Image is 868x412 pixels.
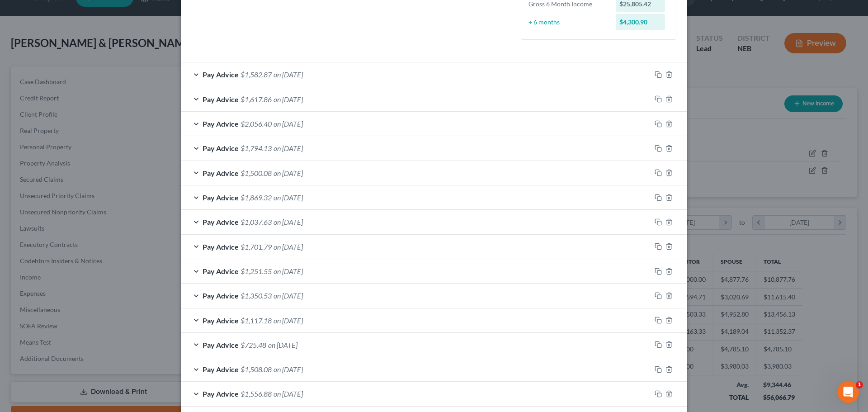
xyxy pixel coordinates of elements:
span: $1,037.63 [241,218,272,226]
span: on [DATE] [274,70,303,79]
div: ÷ 6 months [524,18,611,27]
span: Pay Advice [203,291,239,300]
span: $1,794.13 [241,144,272,152]
span: Pay Advice [203,218,239,226]
span: Pay Advice [203,95,239,104]
span: Pay Advice [203,169,239,177]
span: Pay Advice [203,242,239,251]
span: on [DATE] [274,242,303,251]
span: $1,117.18 [241,316,272,325]
span: on [DATE] [274,316,303,325]
span: $725.48 [241,341,266,349]
span: $1,617.86 [241,95,272,104]
span: on [DATE] [268,341,297,349]
span: Pay Advice [203,341,239,349]
span: $1,508.08 [241,365,272,374]
span: Pay Advice [203,144,239,152]
span: on [DATE] [274,218,303,226]
span: Pay Advice [203,365,239,374]
span: on [DATE] [274,169,303,177]
div: $4,300.90 [616,14,665,30]
span: on [DATE] [274,193,303,202]
span: on [DATE] [274,267,303,275]
span: $1,556.88 [241,389,272,398]
span: Pay Advice [203,193,239,202]
span: on [DATE] [274,389,303,398]
span: on [DATE] [274,119,303,128]
span: Pay Advice [203,119,239,128]
span: Pay Advice [203,70,239,79]
span: $1,251.55 [241,267,272,275]
span: $1,582.87 [241,70,272,79]
span: on [DATE] [274,365,303,374]
span: $1,869.32 [241,193,272,202]
span: Pay Advice [203,389,239,398]
span: on [DATE] [274,95,303,104]
span: Pay Advice [203,267,239,275]
span: 1 [856,381,863,388]
span: $2,056.40 [241,119,272,128]
span: Pay Advice [203,316,239,325]
span: $1,350.53 [241,291,272,300]
span: $1,500.08 [241,169,272,177]
span: on [DATE] [274,144,303,152]
span: on [DATE] [274,291,303,300]
span: $1,701.79 [241,242,272,251]
iframe: Intercom live chat [837,381,859,403]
